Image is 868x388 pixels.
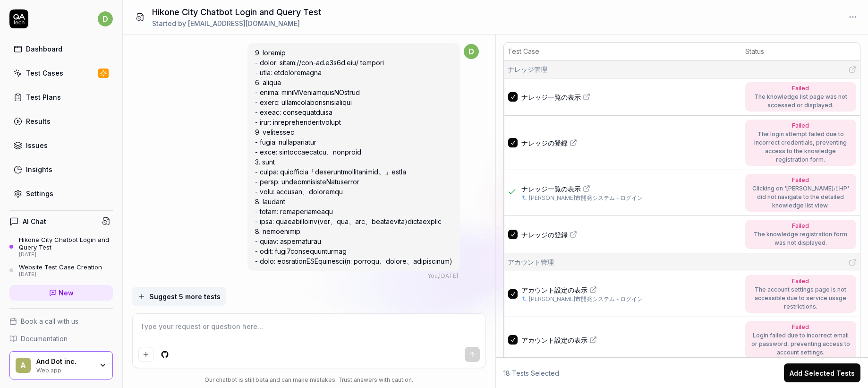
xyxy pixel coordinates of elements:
div: The knowledge registration form was not displayed. [750,230,851,247]
div: The account settings page is not accessible due to service usage restrictions. [750,285,851,311]
a: ナレッジ一覧の表示 [521,92,740,102]
span: New [59,288,74,298]
span: You [427,272,438,279]
span: アカウント設定の表示 [521,335,587,345]
span: ナレッジ管理 [508,64,547,74]
a: [PERSON_NAME]市開発システム - ログイン [529,295,643,303]
a: ナレッジの登録 [521,138,740,148]
th: Test Case [504,43,741,60]
button: Add Selected Tests [784,363,860,382]
div: Failed [750,222,851,230]
a: Insights [9,160,113,179]
div: Test Cases [26,68,63,78]
div: Issues [26,140,48,150]
button: Suggest 5 more tests [132,287,226,306]
a: Issues [9,136,113,155]
th: Status [741,43,860,60]
a: ナレッジの登録 [521,230,740,240]
h1: Hikone City Chatbot Login and Query Test [152,6,322,18]
div: Website Test Case Creation [19,263,102,271]
div: Login failed due to incorrect email or password, preventing access to account settings. [750,331,851,357]
a: [PERSON_NAME]市開発システム - ログイン [529,194,643,202]
div: Web app [36,366,93,373]
span: ナレッジ一覧の表示 [521,184,581,194]
a: Book a call with us [9,316,113,326]
div: And Dot inc. [36,357,93,366]
div: Failed [750,323,851,331]
div: Dashboard [26,44,62,54]
div: [DATE] [19,251,113,258]
a: Documentation [9,334,113,344]
div: Failed [750,277,851,285]
span: d [464,44,479,59]
a: Results [9,112,113,130]
div: Failed [750,121,851,130]
span: アカウント設定の表示 [521,285,587,295]
div: Our chatbot is still beta and can make mistakes. Trust answers with caution. [132,376,486,384]
div: Failed [750,176,851,184]
div: The login attempt failed due to incorrect credentials, preventing access to the knowledge registr... [750,130,851,164]
a: New [9,285,113,301]
a: Test Cases [9,64,113,82]
a: ナレッジ一覧の表示 [521,184,740,194]
a: Settings [9,184,113,203]
button: Add attachment [138,347,153,362]
span: アカウント管理 [508,257,554,267]
span: ナレッジの登録 [521,138,568,148]
span: A [16,358,31,373]
span: 18 Tests Selected [503,368,559,378]
a: Test Plans [9,88,113,106]
span: ナレッジの登録 [521,230,568,240]
div: Clicking on '[PERSON_NAME]市HP' did not navigate to the detailed knowledge list view. [750,184,851,210]
span: ナレッジ一覧の表示 [521,92,581,102]
a: Hikone City Chatbot Login and Query Test[DATE] [9,236,113,258]
button: AAnd Dot inc.Web app [9,351,113,379]
div: Test Plans [26,92,61,102]
span: Suggest 5 more tests [149,292,221,302]
div: Results [26,116,51,126]
div: , [DATE] [427,272,458,280]
button: d [98,9,113,28]
a: Website Test Case Creation[DATE] [9,263,113,277]
a: アカウント設定の表示 [521,285,740,295]
a: アカウント設定の表示 [521,335,740,345]
div: [DATE] [19,271,102,278]
span: Book a call with us [21,316,78,326]
div: Settings [26,189,53,198]
div: The knowledge list page was not accessed or displayed. [750,93,851,110]
span: 9. loremip - dolor: sitam://con-ad.e3s6d.eiu/ tempori - utla: etdoloremagna 6. aliqua - enima: mi... [255,49,452,265]
div: Hikone City Chatbot Login and Query Test [19,236,113,251]
a: Dashboard [9,40,113,58]
span: [EMAIL_ADDRESS][DOMAIN_NAME] [188,19,300,27]
div: Started by [152,18,322,28]
div: Failed [750,84,851,93]
span: d [98,11,113,26]
span: Documentation [21,334,68,344]
h4: AI Chat [23,216,46,226]
div: Insights [26,164,52,174]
